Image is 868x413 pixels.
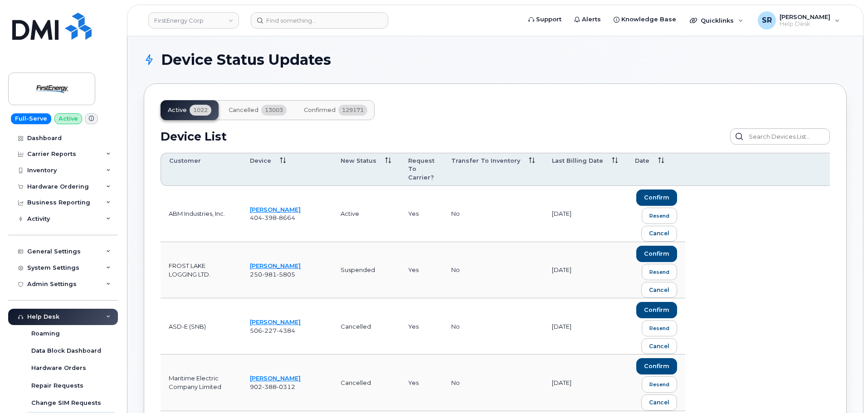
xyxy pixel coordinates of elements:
[250,374,301,382] a: [PERSON_NAME]
[161,153,242,186] th: Customer
[332,298,400,355] td: Cancelled
[400,153,443,186] th: Request to carrier?
[544,298,627,355] td: [DATE]
[451,157,520,165] span: Transfer to inventory
[544,186,627,242] td: [DATE]
[277,383,295,390] span: 0312
[262,383,277,390] span: 388
[642,264,677,280] button: resend
[635,157,649,165] span: Date
[443,355,544,411] td: No
[304,107,336,114] span: Confirmed
[636,246,677,262] button: confirm
[161,242,242,298] td: FROST LAKE LOGGING LTD.
[161,298,242,355] td: ASD-E (SNB)
[332,242,400,298] td: Suspended
[544,242,627,298] td: [DATE]
[161,355,242,411] td: Maritime Electric Company Limited
[400,298,443,355] td: Yes
[250,214,295,221] span: 404
[250,157,271,165] span: Device
[649,286,669,294] div: cancel
[649,325,669,332] span: resend
[161,186,242,242] td: ABM Industries, Inc.
[644,250,669,258] span: confirm
[229,107,258,114] span: Cancelled
[730,128,830,145] input: Search Devices List...
[332,186,400,242] td: Active
[250,262,301,269] a: [PERSON_NAME]
[636,358,677,374] button: confirm
[649,398,669,407] div: cancel
[250,271,295,278] span: 250
[642,208,677,224] button: resend
[250,327,295,334] span: 506
[250,206,301,213] a: [PERSON_NAME]
[332,355,400,411] td: Cancelled
[544,355,627,411] td: [DATE]
[649,342,669,350] div: cancel
[400,242,443,298] td: Yes
[262,327,277,334] span: 227
[161,130,227,143] h2: Device List
[277,327,295,334] span: 4384
[443,242,544,298] td: No
[400,355,443,411] td: Yes
[649,212,669,219] span: resend
[552,157,603,165] span: Last Billing Date
[262,214,277,221] span: 398
[636,189,677,206] button: confirm
[161,53,331,67] span: Device Status Updates
[641,282,677,298] a: cancel
[338,105,367,116] span: 129171
[641,394,677,410] a: cancel
[641,338,677,354] a: cancel
[443,186,544,242] td: No
[250,318,301,326] a: [PERSON_NAME]
[644,362,669,370] span: confirm
[644,194,669,202] span: confirm
[649,381,669,388] span: resend
[829,374,861,406] iframe: Messenger Launcher
[642,376,677,393] button: resend
[642,320,677,336] button: resend
[644,306,669,314] span: confirm
[649,229,669,238] div: cancel
[400,186,443,242] td: Yes
[262,271,277,278] span: 981
[341,157,376,165] span: New Status
[649,268,669,276] span: resend
[636,302,677,318] button: confirm
[277,214,295,221] span: 8664
[443,298,544,355] td: No
[261,105,287,116] span: 13003
[250,383,295,390] span: 902
[277,271,295,278] span: 5805
[641,226,677,242] a: cancel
